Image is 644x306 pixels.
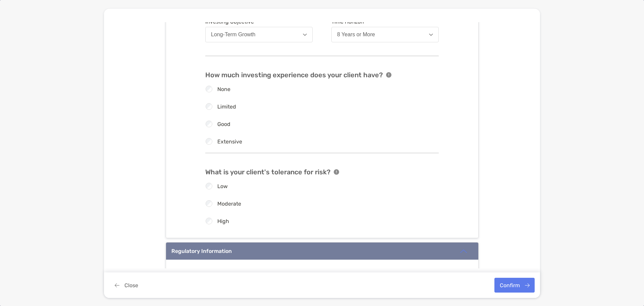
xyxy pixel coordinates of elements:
label: Moderate [217,201,241,207]
img: icon arrow [460,247,468,255]
button: Confirm [494,278,535,293]
label: Good [217,121,230,127]
label: Extensive [217,139,242,144]
button: Long-Term Growth [205,27,313,42]
label: High [217,218,229,224]
img: Open dropdown arrow [303,34,307,36]
label: None [217,86,230,92]
button: Close [109,278,143,293]
h3: What is your client's tolerance for risk? [205,168,330,176]
label: Limited [217,104,236,110]
div: Long-Term Growth [211,32,256,38]
img: Open dropdown arrow [429,34,433,36]
label: Low [217,183,228,189]
h3: How much investing experience does your client have? [205,71,383,79]
button: 8 Years or More [331,27,439,42]
div: Regulatory Information [171,248,232,254]
div: 8 Years or More [337,32,375,38]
